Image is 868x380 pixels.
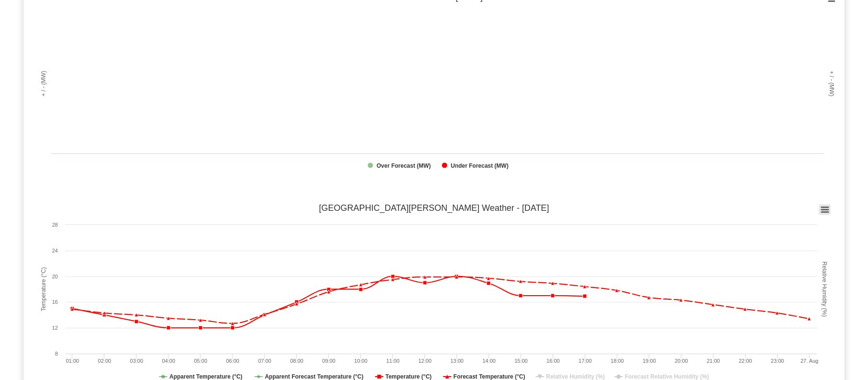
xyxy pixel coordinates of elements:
tspan: Apparent Forecast Temperature (°C) [265,373,363,380]
text: 04:00 [162,358,176,364]
tspan: 27. Aug [801,358,818,364]
text: 8 [55,351,58,357]
text: 09:00 [322,358,335,364]
text: 24 [52,248,58,253]
tspan: Apparent Temperature (°C) [169,373,243,380]
text: 02:00 [98,358,111,364]
text: 16:00 [546,358,560,364]
text: 19:00 [643,358,656,364]
text: 15:00 [514,358,528,364]
tspan: Forecast Relative Humidity (%) [625,373,709,380]
text: 28 [52,222,58,228]
text: 20 [52,274,58,279]
text: 17:00 [579,358,592,364]
tspan: Forecast Temperature (°C) [454,373,525,380]
text: 21:00 [707,358,720,364]
tspan: + / - (MW) [40,71,47,97]
tspan: Under Forecast (MW) [451,162,509,169]
tspan: Over Forecast (MW) [377,162,431,169]
text: 23:00 [771,358,784,364]
tspan: Relative Humidity (%) [546,373,605,380]
text: 07:00 [258,358,271,364]
text: 14:00 [482,358,496,364]
text: 01:00 [66,358,79,364]
text: 10:00 [354,358,367,364]
tspan: Relative Humidity (%) [821,262,828,317]
text: 06:00 [226,358,239,364]
tspan: Temperature (°C) [40,267,47,311]
text: 08:00 [290,358,303,364]
text: 18:00 [611,358,624,364]
text: 05:00 [194,358,207,364]
text: 20:00 [675,358,688,364]
tspan: Temperature (°C) [385,373,432,380]
text: 03:00 [130,358,144,364]
text: 16 [52,299,58,305]
text: 11:00 [386,358,400,364]
text: 22:00 [739,358,752,364]
tspan: + / - (MW) [828,71,835,97]
tspan: [GEOGRAPHIC_DATA][PERSON_NAME] Weather - [DATE] [319,203,549,213]
text: 12 [52,325,58,331]
text: 12:00 [418,358,432,364]
text: 13:00 [450,358,464,364]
